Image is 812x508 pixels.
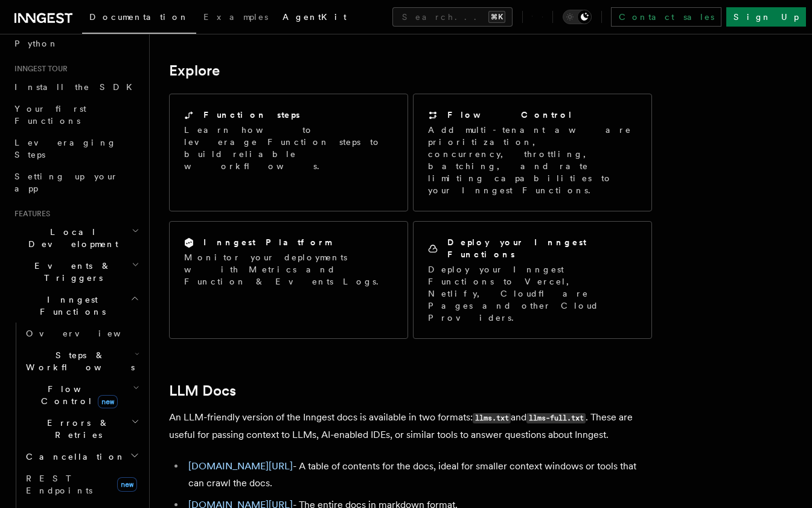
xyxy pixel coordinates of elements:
button: Errors & Retries [21,412,142,446]
a: Sign Up [726,7,806,27]
span: new [117,477,137,492]
a: Leveraging Steps [10,132,142,166]
button: Cancellation [21,446,142,468]
button: Toggle dark mode [563,10,592,24]
span: AgentKit [283,12,347,22]
a: Python [10,33,142,54]
a: Deploy your Inngest FunctionsDeploy your Inngest Functions to Vercel, Netlify, Cloudflare Pages a... [413,221,652,339]
p: Learn how to leverage Function steps to build reliable workflows. [184,124,393,172]
a: REST Endpointsnew [21,468,142,501]
a: Flow ControlAdd multi-tenant aware prioritization, concurrency, throttling, batching, and rate li... [413,94,652,211]
span: Steps & Workflows [21,349,135,373]
span: Cancellation [21,451,126,463]
button: Local Development [10,221,142,255]
h2: Flow Control [447,109,573,121]
span: Install the SDK [14,82,139,92]
a: LLM Docs [169,382,236,399]
a: Install the SDK [10,76,142,98]
a: AgentKit [275,4,354,33]
span: Flow Control [21,383,133,407]
p: Monitor your deployments with Metrics and Function & Events Logs. [184,251,393,288]
p: Add multi-tenant aware prioritization, concurrency, throttling, batching, and rate limiting capab... [428,124,637,196]
span: Events & Triggers [10,260,132,284]
button: Search...⌘K [392,7,513,27]
a: Contact sales [611,7,721,27]
span: Documentation [89,12,189,22]
span: REST Endpoints [26,474,92,495]
p: An LLM-friendly version of the Inngest docs is available in two formats: and . These are useful f... [169,409,652,443]
span: Your first Functions [14,104,86,126]
kbd: ⌘K [488,11,505,23]
a: Inngest PlatformMonitor your deployments with Metrics and Function & Events Logs. [169,221,408,339]
code: llms.txt [473,413,511,423]
span: Examples [203,12,268,22]
h2: Deploy your Inngest Functions [447,236,637,260]
button: Flow Controlnew [21,378,142,412]
button: Inngest Functions [10,289,142,323]
span: Features [10,209,50,219]
a: Your first Functions [10,98,142,132]
a: Overview [21,323,142,344]
span: Inngest tour [10,64,68,74]
a: Setting up your app [10,166,142,199]
p: Deploy your Inngest Functions to Vercel, Netlify, Cloudflare Pages and other Cloud Providers. [428,263,637,324]
span: Errors & Retries [21,417,131,441]
span: Setting up your app [14,172,118,193]
code: llms-full.txt [526,413,586,423]
button: Events & Triggers [10,255,142,289]
button: Steps & Workflows [21,344,142,378]
a: Documentation [82,4,196,34]
span: Local Development [10,226,132,250]
h2: Function steps [203,109,300,121]
a: [DOMAIN_NAME][URL] [188,460,293,472]
li: - A table of contents for the docs, ideal for smaller context windows or tools that can crawl the... [185,458,652,492]
span: Overview [26,329,150,338]
span: new [98,395,118,408]
span: Inngest Functions [10,294,130,318]
span: Python [14,39,59,48]
a: Explore [169,62,220,79]
a: Examples [196,4,275,33]
a: Function stepsLearn how to leverage Function steps to build reliable workflows. [169,94,408,211]
span: Leveraging Steps [14,138,117,159]
h2: Inngest Platform [203,236,331,248]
